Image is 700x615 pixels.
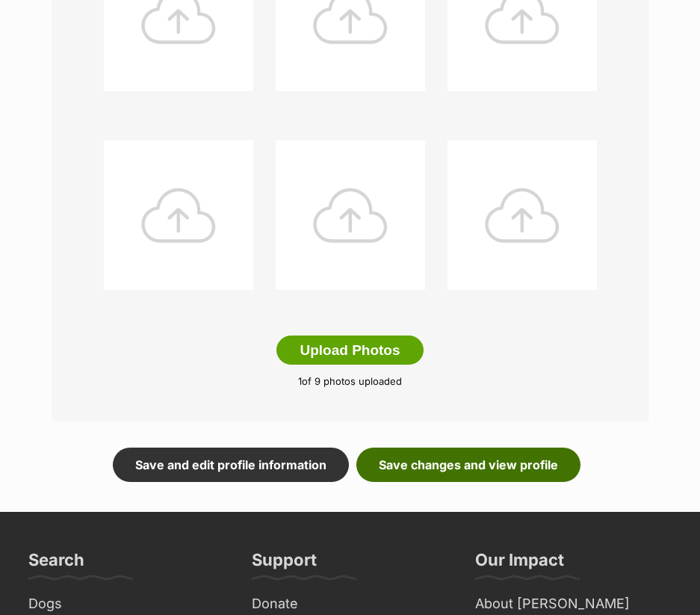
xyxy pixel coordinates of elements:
[28,549,84,579] h3: Search
[298,375,302,387] span: 1
[475,549,564,579] h3: Our Impact
[276,336,423,365] button: Upload Photos
[74,374,627,389] p: of 9 photos uploaded
[252,549,317,579] h3: Support
[113,448,349,482] a: Save and edit profile information
[356,448,580,482] a: Save changes and view profile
